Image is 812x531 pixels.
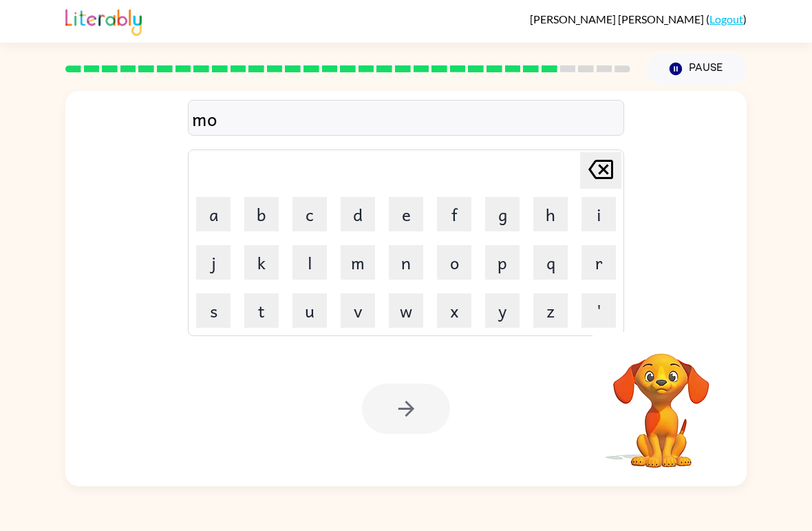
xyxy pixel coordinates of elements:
[389,293,423,328] button: w
[533,197,568,231] button: h
[341,197,375,231] button: d
[437,197,471,231] button: f
[530,12,706,25] span: [PERSON_NAME] [PERSON_NAME]
[533,245,568,280] button: q
[292,293,327,328] button: u
[437,245,471,280] button: o
[389,245,423,280] button: n
[485,245,520,280] button: p
[647,53,747,85] button: Pause
[592,332,730,470] video: Your browser must support playing .mp4 files to use Literably. Please try using another browser.
[709,12,743,25] a: Logout
[244,197,279,231] button: b
[485,293,520,328] button: y
[581,197,616,231] button: i
[341,293,375,328] button: v
[196,197,231,231] button: a
[196,293,231,328] button: s
[65,6,142,36] img: Literably
[581,293,616,328] button: '
[244,245,279,280] button: k
[437,293,471,328] button: x
[292,245,327,280] button: l
[196,245,231,280] button: j
[244,293,279,328] button: t
[192,104,620,133] div: mo
[292,197,327,231] button: c
[485,197,520,231] button: g
[530,12,747,25] div: ( )
[341,245,375,280] button: m
[389,197,423,231] button: e
[581,245,616,280] button: r
[533,293,568,328] button: z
